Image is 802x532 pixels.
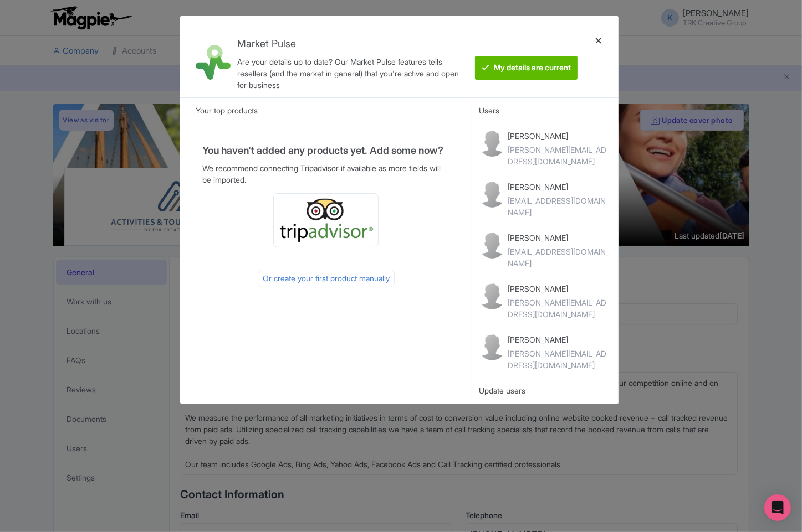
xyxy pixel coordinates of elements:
img: logo_orange.svg [18,18,27,27]
div: Your top products [180,97,472,123]
div: [PERSON_NAME][EMAIL_ADDRESS][DOMAIN_NAME] [508,348,611,371]
div: [PERSON_NAME][EMAIL_ADDRESS][DOMAIN_NAME] [508,144,611,167]
img: ta_logo-885a1c64328048f2535e39284ba9d771.png [278,198,374,242]
div: v 4.0.25 [31,18,54,27]
p: [PERSON_NAME] [508,130,611,142]
h4: Market Pulse [237,38,467,49]
div: Domain: [DOMAIN_NAME] [29,29,122,38]
div: Update users [479,385,611,397]
h4: You haven't added any products yet. Add some now? [202,145,449,156]
img: contact-b11cc6e953956a0c50a2f97983291f06.png [479,181,505,208]
img: contact-b11cc6e953956a0c50a2f97983291f06.png [479,130,505,157]
p: We recommend connecting Tripadvisor if available as more fields will be imported. [202,162,449,185]
p: [PERSON_NAME] [508,232,611,244]
btn: My details are current [475,56,578,80]
img: website_grey.svg [18,29,27,38]
div: [EMAIL_ADDRESS][DOMAIN_NAME] [508,195,611,218]
img: contact-b11cc6e953956a0c50a2f97983291f06.png [479,283,505,309]
div: Users [472,97,619,123]
img: tab_keywords_by_traffic_grey.svg [110,64,119,73]
div: Domain Overview [42,65,99,73]
img: market_pulse-1-0a5220b3d29e4a0de46fb7534bebe030.svg [196,45,231,80]
div: Keywords by Traffic [122,65,187,73]
div: [EMAIL_ADDRESS][DOMAIN_NAME] [508,246,611,269]
p: [PERSON_NAME] [508,283,611,295]
img: contact-b11cc6e953956a0c50a2f97983291f06.png [479,232,505,259]
div: Are your details up to date? Our Market Pulse features tells resellers (and the market in general... [237,56,467,91]
div: [PERSON_NAME][EMAIL_ADDRESS][DOMAIN_NAME] [508,297,611,320]
img: tab_domain_overview_orange.svg [30,64,39,73]
p: [PERSON_NAME] [508,181,611,193]
div: Open Intercom Messenger [764,494,791,521]
div: Or create your first product manually [258,270,395,287]
img: contact-b11cc6e953956a0c50a2f97983291f06.png [479,334,505,360]
p: [PERSON_NAME] [508,334,611,345]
